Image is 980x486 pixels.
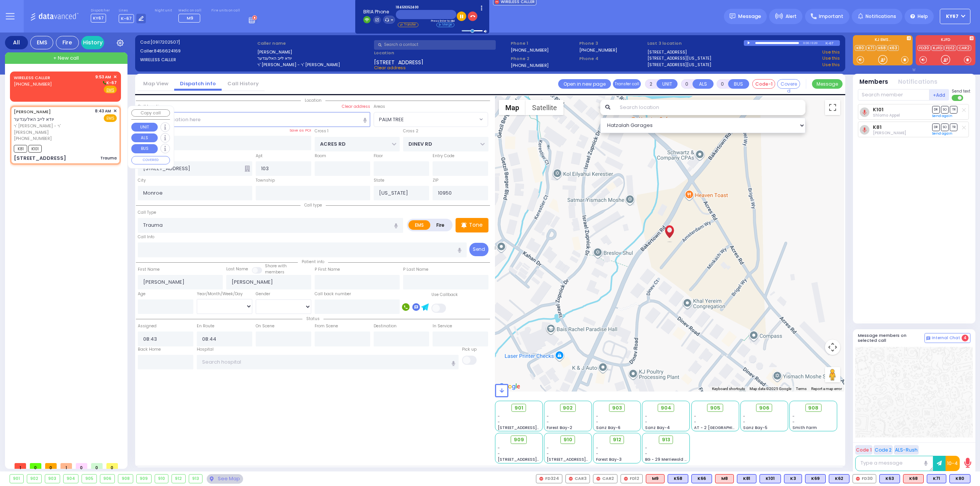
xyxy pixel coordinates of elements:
[526,100,563,115] button: Show satellite imagery
[256,153,263,159] label: Apt
[138,112,371,127] input: Search location here
[918,13,928,20] span: Help
[436,23,454,27] li: Merge
[547,451,549,457] span: -
[663,221,676,244] div: YIDA LEIB HOLLANDER
[819,13,843,20] span: Important
[95,108,111,114] span: 8:43 AM
[64,475,78,483] div: 904
[932,131,952,136] a: Send again
[374,50,508,56] label: Location
[743,425,768,431] span: Sanz Bay-5
[811,39,818,47] div: 0:20
[940,9,970,24] button: KY67
[30,36,53,49] div: EMS
[498,419,500,425] span: -
[113,108,117,114] span: ✕
[119,8,146,13] label: Lines
[398,23,418,27] li: Transfer
[950,106,957,113] span: TR
[256,291,270,297] label: Gender
[596,477,600,481] img: red-radio-icon.svg
[257,55,372,62] label: יודא לייב האלענדער
[822,55,840,62] a: Use this
[131,109,170,117] button: Copy call
[894,445,919,455] button: ALS-Rush
[14,123,92,135] span: ר' [PERSON_NAME] - ר' [PERSON_NAME]
[138,104,164,110] label: Call Location
[792,425,817,431] span: Smith Farm
[374,40,496,50] input: Search a contact
[433,177,438,184] label: ZIP
[777,79,800,89] button: Covered
[374,112,488,127] span: PALM TREE
[962,335,969,341] span: 4
[873,130,906,136] span: Berish Mertz
[950,124,957,131] span: TR
[547,419,549,425] span: -
[613,436,621,444] span: 912
[596,419,598,425] span: -
[100,155,117,161] div: Trauma
[855,45,866,51] a: K80
[91,14,106,23] span: KY67
[497,382,522,392] img: Google
[315,128,328,134] label: Cross 1
[511,40,577,47] span: Phone 1
[615,100,806,115] input: Search location
[547,413,549,419] span: -
[879,474,900,483] div: K63
[547,445,549,451] span: -
[805,474,826,483] div: BLS
[257,49,372,55] label: [PERSON_NAME]
[14,81,52,87] span: [PHONE_NUMBER]
[668,474,688,483] div: K58
[646,474,665,483] div: M9
[140,39,255,46] label: Cad:
[924,333,970,343] button: Internal Chat 4
[645,457,688,462] span: BG - 29 Merriewold S.
[621,474,643,483] div: FD12
[932,114,952,118] a: Send again
[374,323,397,329] label: Destination
[825,367,840,382] button: Drag Pegman onto the map to open Street View
[289,128,311,133] label: Save as POI
[498,413,500,419] span: -
[866,45,876,51] a: K71
[119,14,134,23] span: K-67
[829,474,849,483] div: K62
[91,463,103,469] span: 0
[563,436,572,444] span: 910
[858,333,924,343] h5: Message members on selected call
[786,13,797,20] span: Alert
[138,323,157,329] label: Assigned
[694,413,696,419] span: -
[10,475,23,483] div: 901
[645,425,670,431] span: Sanz Bay-4
[301,98,325,103] span: Location
[737,474,756,483] div: K81
[28,145,42,153] span: K101
[579,47,617,53] label: [PHONE_NUMBER]
[189,475,203,483] div: 913
[805,474,826,483] div: K69
[657,79,678,89] button: UNIT
[661,404,671,412] span: 904
[812,79,843,89] button: Message
[30,463,41,469] span: 0
[808,404,818,412] span: 908
[113,74,117,80] span: ✕
[265,269,284,275] span: members
[45,475,60,483] div: 903
[898,78,938,86] button: Notifications
[14,109,51,115] a: [PERSON_NAME]
[14,135,52,141] span: [PHONE_NUMBER]
[949,474,970,483] div: K80
[374,153,383,159] label: Floor
[301,202,326,208] span: Call type
[100,475,115,483] div: 906
[60,463,72,469] span: 1
[927,474,946,483] div: K71
[14,154,66,162] div: [STREET_ADDRESS]
[941,124,949,131] span: SO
